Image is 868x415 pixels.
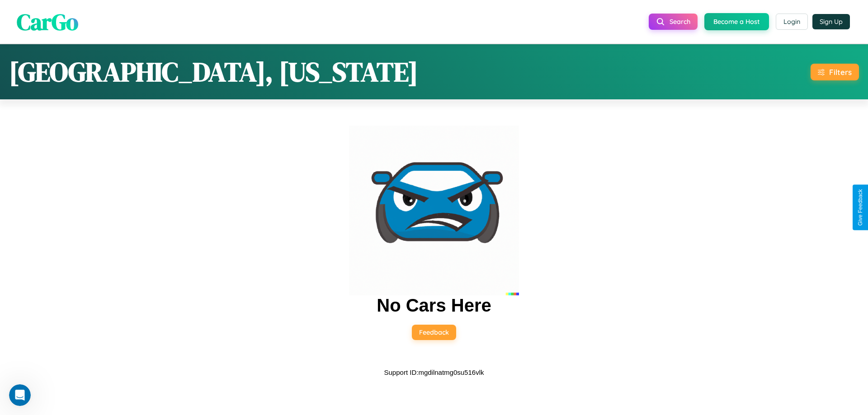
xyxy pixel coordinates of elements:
span: CarGo [17,6,78,37]
h2: No Cars Here [377,295,491,316]
h1: [GEOGRAPHIC_DATA], [US_STATE] [9,53,418,90]
button: Become a Host [704,13,769,30]
span: Search [670,18,690,26]
button: Feedback [412,325,456,340]
button: Filters [811,64,859,80]
img: car [349,126,519,295]
button: Sign Up [812,14,850,29]
button: Login [776,14,808,30]
button: Search [649,14,698,30]
iframe: Intercom live chat [9,384,31,406]
div: Give Feedback [857,189,863,226]
div: Filters [829,67,852,77]
p: Support ID: mgdilnatmg0su516vlk [384,366,484,378]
